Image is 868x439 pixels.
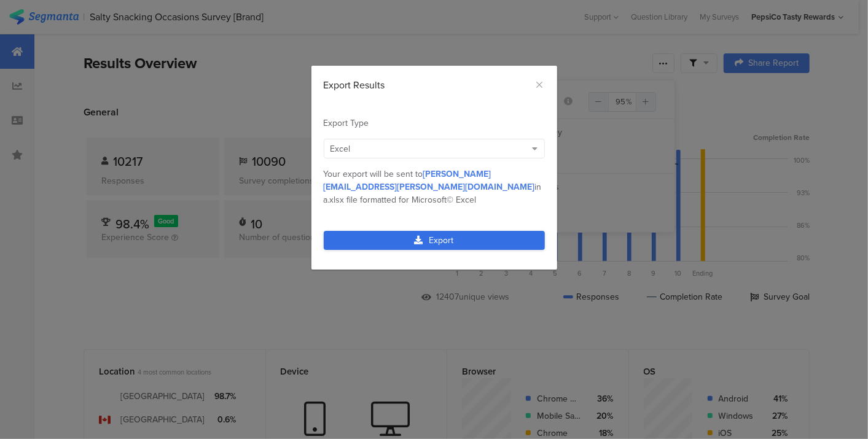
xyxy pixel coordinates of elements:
[324,168,545,206] div: Your export will be sent to in a
[324,117,545,130] div: Export Type
[328,193,477,206] span: .xlsx file formatted for Microsoft© Excel
[324,231,545,250] a: Export
[330,142,351,155] span: Excel
[311,66,557,270] div: dialog
[324,168,535,193] span: [PERSON_NAME][EMAIL_ADDRESS][PERSON_NAME][DOMAIN_NAME]
[535,78,545,92] button: Close
[324,78,545,92] div: Export Results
